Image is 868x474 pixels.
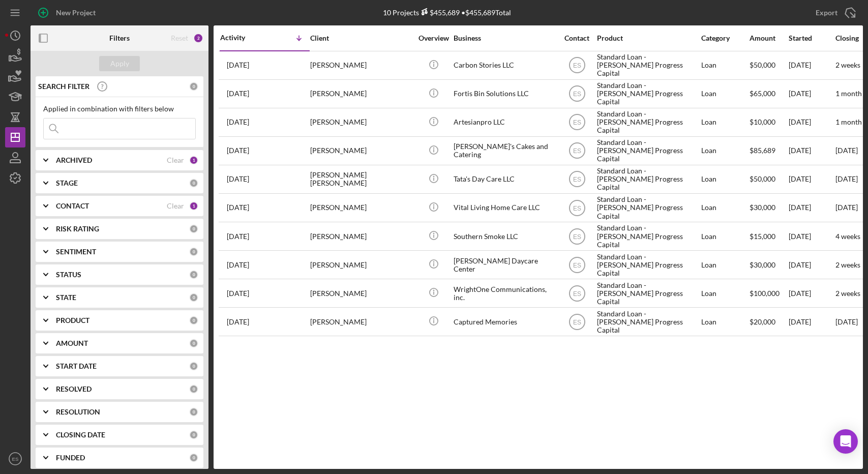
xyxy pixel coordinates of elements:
div: Reset [171,34,188,42]
b: CLOSING DATE [56,431,105,439]
b: START DATE [56,362,97,370]
div: Loan [701,80,749,107]
div: Client [310,34,412,42]
div: Amount [750,34,788,42]
div: Captured Memories [454,308,555,335]
text: ES [573,261,581,269]
div: Loan [701,308,749,335]
b: STATE [56,293,76,302]
div: Applied in combination with filters below [43,105,196,113]
div: 0 [189,316,198,325]
div: Loan [701,137,749,164]
div: Standard Loan - [PERSON_NAME] Progress Capital [597,308,699,335]
div: Artesianpro LLC [454,109,555,136]
div: [PERSON_NAME] Daycare Center [454,251,555,278]
time: 1 month [835,117,862,126]
div: 0 [189,453,198,462]
div: Loan [701,223,749,250]
span: $85,689 [750,146,775,155]
b: RESOLVED [56,385,92,393]
div: $455,689 [419,8,460,17]
div: [DATE] [789,166,834,193]
div: 0 [189,384,198,394]
div: Vital Living Home Care LLC [454,194,555,221]
time: 2025-09-04 15:16 [227,118,249,126]
text: ES [573,318,581,325]
div: Export [816,3,837,23]
div: [DATE] [789,52,834,79]
b: ARCHIVED [56,156,92,164]
span: $65,000 [750,89,775,98]
time: 2025-08-26 15:06 [227,203,249,212]
time: 2025-09-08 19:16 [227,61,249,69]
div: [PERSON_NAME]'s Cakes and Catering [454,137,555,164]
div: Loan [701,280,749,307]
text: ES [12,456,19,462]
span: $100,000 [750,289,780,298]
div: Loan [701,52,749,79]
b: FUNDED [56,454,85,462]
div: 0 [189,179,198,188]
time: 2025-08-11 11:23 [227,289,249,298]
div: [DATE] [789,194,834,221]
div: Standard Loan - [PERSON_NAME] Progress Capital [597,223,699,250]
div: [PERSON_NAME] [310,52,412,79]
div: Standard Loan - [PERSON_NAME] Progress Capital [597,194,699,221]
button: Apply [99,56,140,71]
time: 2 weeks [835,61,860,69]
div: [PERSON_NAME] [310,280,412,307]
div: Business [454,34,555,42]
span: $30,000 [750,260,775,269]
b: SEARCH FILTER [38,82,89,91]
text: ES [573,147,581,155]
span: $15,000 [750,232,775,241]
div: 1 [189,156,198,165]
div: Loan [701,109,749,136]
div: [PERSON_NAME] [310,109,412,136]
div: 0 [189,270,198,279]
time: 2 weeks [835,289,860,298]
text: ES [573,119,581,126]
div: [DATE] [789,80,834,107]
div: Clear [167,202,184,210]
b: STAGE [56,179,78,187]
div: 10 Projects • $455,689 Total [383,8,511,17]
span: $30,000 [750,203,775,212]
button: Export [805,3,863,23]
text: ES [573,204,581,212]
b: PRODUCT [56,316,89,324]
time: 2025-09-03 14:44 [227,175,249,183]
time: 4 weeks [835,232,860,241]
div: Standard Loan - [PERSON_NAME] Progress Capital [597,251,699,278]
div: Open Intercom Messenger [833,429,858,454]
div: 0 [189,339,198,348]
div: Fortis Bin Solutions LLC [454,80,555,107]
span: $50,000 [750,174,775,183]
div: [PERSON_NAME] [310,194,412,221]
div: Activity [220,34,265,42]
text: ES [573,62,581,69]
div: [DATE] [789,308,834,335]
div: Loan [701,194,749,221]
button: New Project [31,3,106,23]
b: CONTACT [56,202,89,210]
div: Standard Loan - [PERSON_NAME] Progress Capital [597,137,699,164]
text: ES [573,233,581,240]
time: [DATE] [835,203,858,212]
div: Category [701,34,749,42]
text: ES [573,176,581,183]
div: Standard Loan - [PERSON_NAME] Progress Capital [597,280,699,307]
div: Product [597,34,699,42]
time: 2025-08-20 13:53 [227,232,249,241]
b: SENTIMENT [56,248,96,256]
b: RESOLUTION [56,408,100,416]
div: [DATE] [789,251,834,278]
div: Loan [701,166,749,193]
button: ES [5,449,25,469]
div: [PERSON_NAME] [310,223,412,250]
div: Loan [701,251,749,278]
div: Standard Loan - [PERSON_NAME] Progress Capital [597,80,699,107]
b: STATUS [56,271,81,279]
div: [DATE] [789,280,834,307]
div: 0 [189,362,198,371]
